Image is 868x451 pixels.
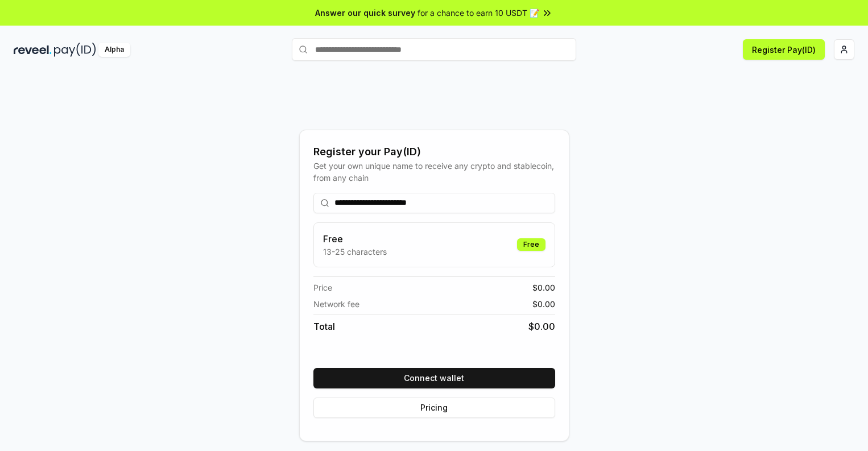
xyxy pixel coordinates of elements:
span: Network fee [313,298,359,310]
span: $ 0.00 [532,298,555,310]
div: Get your own unique name to receive any crypto and stablecoin, from any chain [313,160,555,184]
span: Price [313,282,332,293]
div: Alpha [98,43,130,57]
span: $ 0.00 [528,320,555,333]
div: Register your Pay(ID) [313,144,555,160]
span: Answer our quick survey [315,7,415,19]
span: for a chance to earn 10 USDT 📝 [418,7,539,19]
div: Free [517,238,545,251]
p: 13-25 characters [323,246,387,258]
button: Connect wallet [313,368,555,388]
span: $ 0.00 [532,282,555,293]
img: pay_id [54,43,96,57]
img: reveel_dark [14,43,52,57]
h3: Free [323,232,387,246]
button: Register Pay(ID) [743,39,825,60]
button: Pricing [313,398,555,418]
span: Total [313,320,335,333]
